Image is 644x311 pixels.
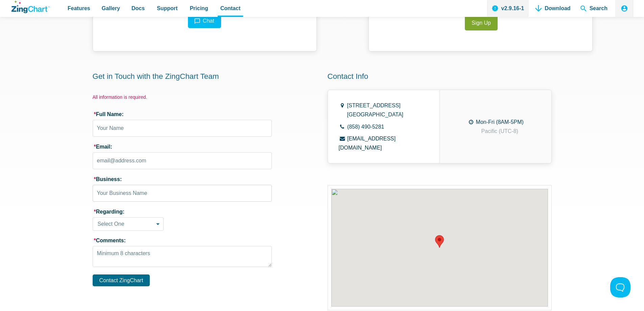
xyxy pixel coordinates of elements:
[93,94,272,101] p: All information is required.
[93,208,272,215] label: Regarding:
[102,4,120,13] span: Gallery
[203,18,214,24] span: Chat
[339,136,396,151] a: [EMAIL_ADDRESS][DOMAIN_NAME]
[93,237,272,244] label: Comments:
[93,185,272,202] input: Your Business Name
[93,120,272,137] input: Your Name
[472,18,491,27] span: Sign Up
[93,143,272,150] label: Email:
[190,4,208,13] span: Pricing
[93,217,164,231] select: Choose a topic
[347,101,404,119] address: [STREET_ADDRESS] [GEOGRAPHIC_DATA]
[476,119,524,125] span: Mon-Fri (8AM-5PM)
[157,4,177,13] span: Support
[11,1,50,13] a: ZingChart Logo. Click to return to the homepage
[93,111,272,117] label: Full Name:
[93,176,272,182] label: Business:
[132,4,145,13] span: Docs
[481,128,518,134] span: Pacific (UTC-8)
[93,274,150,286] button: Contact ZingChart
[93,152,272,169] input: email@address.com
[610,277,630,297] iframe: Toggle Customer Support
[220,4,241,13] span: Contact
[68,4,90,13] span: Features
[328,71,593,81] h2: Contact Info
[93,71,317,81] h2: Get in Touch with the ZingChart Team
[347,124,384,130] a: (858) 490-5281
[465,16,498,30] a: Sign Up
